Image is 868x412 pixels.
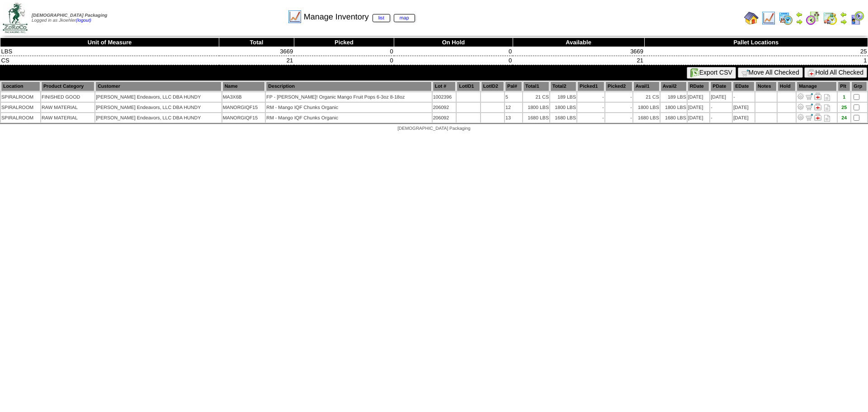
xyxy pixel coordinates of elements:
td: 25 [644,47,868,56]
td: 21 CS [633,92,660,102]
img: Move [806,103,813,110]
th: Product Category [41,81,94,91]
td: 1680 LBS [633,113,660,123]
td: SPIRALROOM [1,113,40,123]
th: Unit of Measure [0,38,219,47]
img: calendarcustomer.gif [850,11,864,25]
span: Manage Inventory [304,12,415,22]
div: 24 [838,115,850,121]
th: Description [266,81,431,91]
td: 1680 LBS [550,113,576,123]
td: MANORGIQF15 [222,113,265,123]
td: 1800 LBS [633,103,660,112]
td: RM - Mango IQF Chunks Organic [266,103,431,112]
img: line_graph.gif [761,11,776,25]
td: - [605,113,632,123]
td: 1800 LBS [550,103,576,112]
td: - [577,92,604,102]
td: LBS [0,47,219,56]
img: Manage Hold [814,103,821,110]
img: arrowleft.gif [840,11,847,18]
td: [DATE] [733,113,755,123]
td: 0 [294,47,394,56]
td: - [710,103,732,112]
th: LotID1 [457,81,480,91]
img: calendarprod.gif [778,11,793,25]
th: EDate [733,81,755,91]
a: (logout) [76,18,91,23]
td: 3669 [219,47,294,56]
td: 1800 LBS [660,103,687,112]
img: hold.gif [808,69,815,76]
i: Note [824,115,830,122]
img: Move [806,93,813,100]
td: - [577,103,604,112]
th: Picked1 [577,81,604,91]
th: PDate [710,81,732,91]
td: [DATE] [688,103,710,112]
td: FP - [PERSON_NAME]! Organic Mango Fruit Pops 6-3oz 8-18oz [266,92,431,102]
th: RDate [688,81,710,91]
th: Total1 [523,81,549,91]
th: Picked2 [605,81,632,91]
img: arrowright.gif [796,18,803,25]
th: Notes [755,81,777,91]
td: SPIRALROOM [1,103,40,112]
td: [PERSON_NAME] Endeavors, LLC DBA HUNDY [95,113,222,123]
th: Customer [95,81,222,91]
img: Manage Hold [814,93,821,100]
th: Hold [778,81,796,91]
th: Avail2 [660,81,687,91]
td: MA3X6B [222,92,265,102]
img: excel.gif [690,68,699,77]
img: Adjust [797,114,804,121]
th: Grp [851,81,867,91]
img: home.gif [744,11,759,25]
td: [DATE] [688,92,710,102]
td: 206092 [433,103,456,112]
th: On Hold [394,38,513,47]
button: Export CSV [687,67,736,79]
td: [PERSON_NAME] Endeavors, LLC DBA HUNDY [95,92,222,102]
div: 1 [838,95,850,100]
td: 1 [644,56,868,65]
td: FINISHED GOOD [41,92,94,102]
td: - [710,113,732,123]
th: Total [219,38,294,47]
img: calendarinout.gif [823,11,837,25]
img: cart.gif [741,69,749,76]
th: Avail1 [633,81,660,91]
td: 12 [505,103,522,112]
span: Logged in as Jkoehler [32,13,107,23]
th: Pallet Locations [644,38,868,47]
i: Note [824,94,830,101]
th: LotID2 [481,81,504,91]
td: 0 [394,56,513,65]
td: RAW MATERIAL [41,113,94,123]
img: line_graph.gif [288,9,302,24]
td: 21 [513,56,644,65]
th: Lot # [433,81,456,91]
td: - [605,103,632,112]
td: [DATE] [710,92,732,102]
td: - [577,113,604,123]
td: RAW MATERIAL [41,103,94,112]
button: Hold All Checked [804,67,867,78]
img: Adjust [797,93,804,100]
img: arrowleft.gif [796,11,803,18]
td: - [733,92,755,102]
td: 0 [294,56,394,65]
td: 5 [505,92,522,102]
td: 1800 LBS [523,103,549,112]
th: Available [513,38,644,47]
td: 189 LBS [660,92,687,102]
td: [PERSON_NAME] Endeavors, LLC DBA HUNDY [95,103,222,112]
td: 1680 LBS [660,113,687,123]
td: 189 LBS [550,92,576,102]
td: 1002396 [433,92,456,102]
img: Manage Hold [814,114,821,121]
td: 0 [394,47,513,56]
td: CS [0,56,219,65]
td: 206092 [433,113,456,123]
td: 13 [505,113,522,123]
